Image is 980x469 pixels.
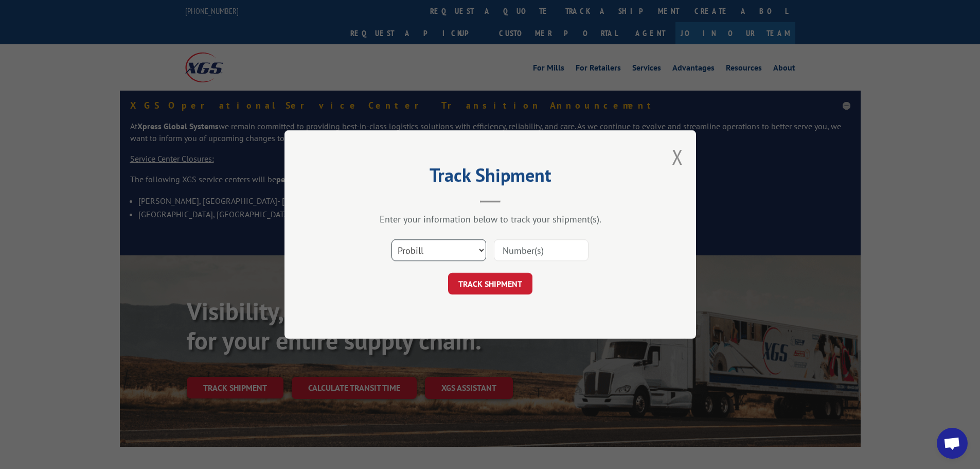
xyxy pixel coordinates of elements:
[448,273,532,294] button: TRACK SHIPMENT
[937,428,968,459] a: Open chat
[672,143,683,170] button: Close modal
[336,213,645,225] div: Enter your information below to track your shipment(s).
[494,239,589,261] input: Number(s)
[336,168,645,187] h2: Track Shipment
